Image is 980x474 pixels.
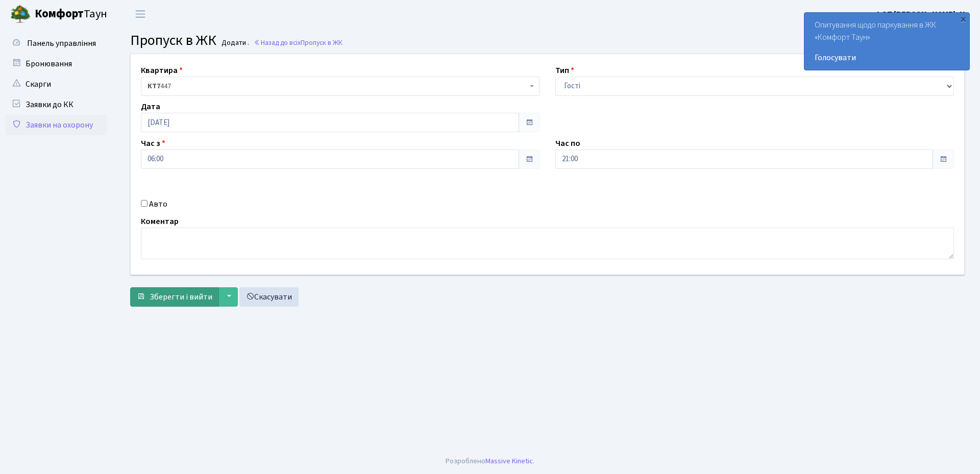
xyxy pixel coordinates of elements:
a: Massive Kinetic [485,456,533,466]
a: Голосувати [815,52,959,64]
span: Пропуск в ЖК [130,30,216,51]
img: logo.png [10,4,31,24]
a: Назад до всіхПропуск в ЖК [254,38,342,47]
b: ФОП [PERSON_NAME]. Н. [875,9,968,20]
a: Бронювання [5,54,107,74]
button: Зберегти і вийти [130,287,219,307]
div: Опитування щодо паркування в ЖК «Комфорт Таун» [804,13,969,70]
label: Час по [555,137,580,149]
a: ФОП [PERSON_NAME]. Н. [875,8,968,20]
button: Переключити навігацію [128,6,153,22]
small: Додати . [219,39,249,47]
label: Тип [555,64,574,77]
b: КТ7 [148,81,160,91]
span: Зберегти і вийти [150,291,212,303]
label: Час з [141,137,165,149]
span: <b>КТ7</b>&nbsp;&nbsp;&nbsp;447 [148,81,527,91]
a: Скарги [5,74,107,94]
span: Пропуск в ЖК [301,38,342,47]
label: Коментар [141,215,179,228]
a: Заявки на охорону [5,115,107,135]
span: Панель управління [27,38,96,49]
a: Заявки до КК [5,94,107,115]
span: <b>КТ7</b>&nbsp;&nbsp;&nbsp;447 [141,77,540,96]
div: Розроблено . [446,456,534,467]
a: Панель управління [5,33,107,54]
a: Скасувати [239,287,299,307]
span: Таун [35,6,107,23]
label: Квартира [141,64,183,77]
div: × [958,14,968,24]
label: Дата [141,101,160,113]
b: Комфорт [35,6,84,22]
label: Авто [149,198,167,210]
